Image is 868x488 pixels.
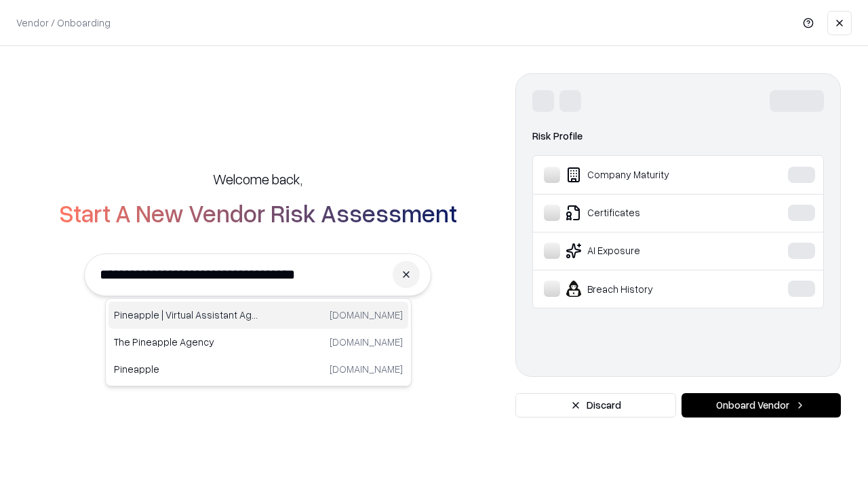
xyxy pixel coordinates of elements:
div: Suggestions [105,298,412,386]
p: [DOMAIN_NAME] [330,308,403,322]
div: Certificates [544,205,747,221]
div: AI Exposure [544,243,747,259]
div: Risk Profile [532,128,824,144]
button: Discard [515,393,676,418]
div: Breach History [544,281,747,297]
p: The Pineapple Agency [114,335,258,349]
p: Vendor / Onboarding [16,16,111,30]
p: Pineapple | Virtual Assistant Agency [114,308,258,322]
p: Pineapple [114,362,258,376]
p: [DOMAIN_NAME] [330,335,403,349]
h5: Welcome back, [213,169,302,188]
h2: Start A New Vendor Risk Assessment [59,199,457,226]
div: Company Maturity [544,167,747,183]
button: Onboard Vendor [682,393,841,418]
p: [DOMAIN_NAME] [330,362,403,376]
